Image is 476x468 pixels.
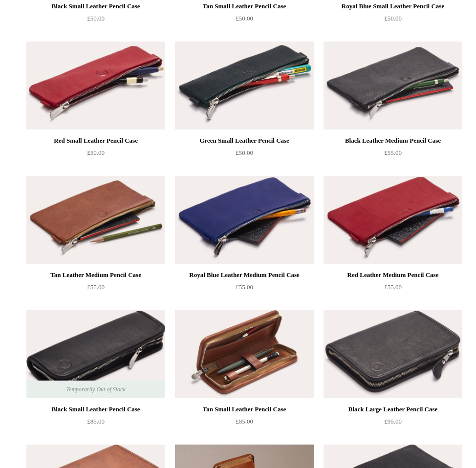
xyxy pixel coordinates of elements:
[326,269,460,281] div: Red Leather Medium Pencil Case
[175,269,314,309] a: Royal Blue Leather Medium Pencil Case £55.00
[177,404,311,415] div: Tan Small Leather Pencil Case
[87,149,105,156] span: £50.00
[56,381,135,398] span: Temporarily Out of Stock
[236,283,253,291] span: £55.00
[26,176,165,264] img: Tan Leather Medium Pencil Case
[384,149,402,156] span: £55.00
[26,310,165,398] a: Black Small Leather Pencil Case Black Small Leather Pencil Case Temporarily Out of Stock
[324,404,462,444] a: Black Large Leather Pencil Case £95.00
[236,418,253,425] span: £85.00
[87,418,105,425] span: £85.00
[175,176,314,264] img: Royal Blue Leather Medium Pencil Case
[326,135,460,147] div: Black Leather Medium Pencil Case
[175,310,314,398] img: Tan Small Leather Pencil Case
[324,176,462,264] img: Red Leather Medium Pencil Case
[175,0,314,41] a: Tan Small Leather Pencil Case £50.00
[177,269,311,281] div: Royal Blue Leather Medium Pencil Case
[175,42,314,129] img: Green Small Leather Pencil Case
[175,176,314,264] a: Royal Blue Leather Medium Pencil Case Royal Blue Leather Medium Pencil Case
[26,135,165,175] a: Red Small Leather Pencil Case £50.00
[26,42,165,129] img: Red Small Leather Pencil Case
[324,269,462,309] a: Red Leather Medium Pencil Case £55.00
[324,42,462,129] a: Black Leather Medium Pencil Case Black Leather Medium Pencil Case
[26,310,165,398] img: Black Small Leather Pencil Case
[384,283,402,291] span: £55.00
[29,269,163,281] div: Tan Leather Medium Pencil Case
[26,0,165,41] a: Black Small Leather Pencil Case £50.00
[175,42,314,129] a: Green Small Leather Pencil Case Green Small Leather Pencil Case
[236,149,253,156] span: £50.00
[324,42,462,129] img: Black Leather Medium Pencil Case
[236,15,253,22] span: £50.00
[384,15,402,22] span: £50.00
[177,0,311,12] div: Tan Small Leather Pencil Case
[384,418,402,425] span: £95.00
[29,404,163,415] div: Black Small Leather Pencil Case
[324,135,462,175] a: Black Leather Medium Pencil Case £55.00
[326,404,460,415] div: Black Large Leather Pencil Case
[26,269,165,309] a: Tan Leather Medium Pencil Case £55.00
[175,310,314,398] a: Tan Small Leather Pencil Case Tan Small Leather Pencil Case
[26,42,165,129] a: Red Small Leather Pencil Case Red Small Leather Pencil Case
[29,135,163,147] div: Red Small Leather Pencil Case
[175,135,314,175] a: Green Small Leather Pencil Case £50.00
[324,0,462,41] a: Royal Blue Small Leather Pencil Case £50.00
[177,135,311,147] div: Green Small Leather Pencil Case
[87,15,105,22] span: £50.00
[326,0,460,12] div: Royal Blue Small Leather Pencil Case
[324,176,462,264] a: Red Leather Medium Pencil Case Red Leather Medium Pencil Case
[26,176,165,264] a: Tan Leather Medium Pencil Case Tan Leather Medium Pencil Case
[29,0,163,12] div: Black Small Leather Pencil Case
[87,283,105,291] span: £55.00
[324,310,462,398] img: Black Large Leather Pencil Case
[175,404,314,444] a: Tan Small Leather Pencil Case £85.00
[324,310,462,398] a: Black Large Leather Pencil Case Black Large Leather Pencil Case
[26,404,165,444] a: Black Small Leather Pencil Case £85.00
